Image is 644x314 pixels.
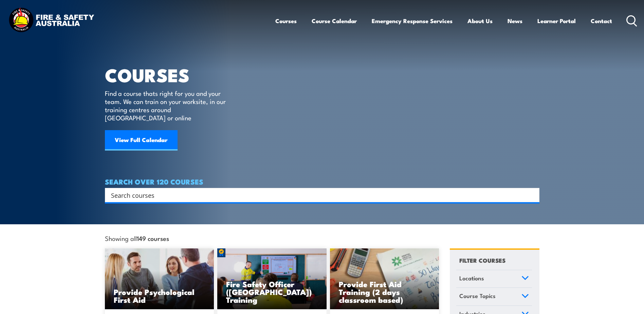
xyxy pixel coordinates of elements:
[330,248,439,310] img: Mental Health First Aid Training (Standard) – Classroom
[459,291,496,300] span: Course Topics
[105,234,169,242] span: Showing all
[105,178,539,185] h4: SEARCH OVER 120 COURSES
[459,256,505,265] h4: FILTER COURSES
[528,190,537,200] button: Search magnifier button
[217,248,327,310] img: Fire Safety Advisor
[339,280,430,303] h3: Provide First Aid Training (2 days classroom based)
[226,280,318,303] h3: Fire Safety Officer ([GEOGRAPHIC_DATA]) Training
[217,248,327,310] a: Fire Safety Officer ([GEOGRAPHIC_DATA]) Training
[114,288,205,303] h3: Provide Psychological First Aid
[312,12,357,30] a: Course Calendar
[467,12,493,30] a: About Us
[137,233,169,243] strong: 149 courses
[275,12,297,30] a: Courses
[105,89,229,122] p: Find a course thats right for you and your team. We can train on your worksite, in our training c...
[111,190,525,200] input: Search input
[330,248,439,310] a: Provide First Aid Training (2 days classroom based)
[537,12,576,30] a: Learner Portal
[112,190,526,200] form: Search form
[105,248,214,310] a: Provide Psychological First Aid
[459,274,484,283] span: Locations
[508,12,522,30] a: News
[591,12,612,30] a: Contact
[105,130,178,151] a: View Full Calendar
[372,12,453,30] a: Emergency Response Services
[456,270,532,288] a: Locations
[105,248,214,310] img: Mental Health First Aid Training Course from Fire & Safety Australia
[105,67,236,83] h1: COURSES
[456,288,532,306] a: Course Topics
